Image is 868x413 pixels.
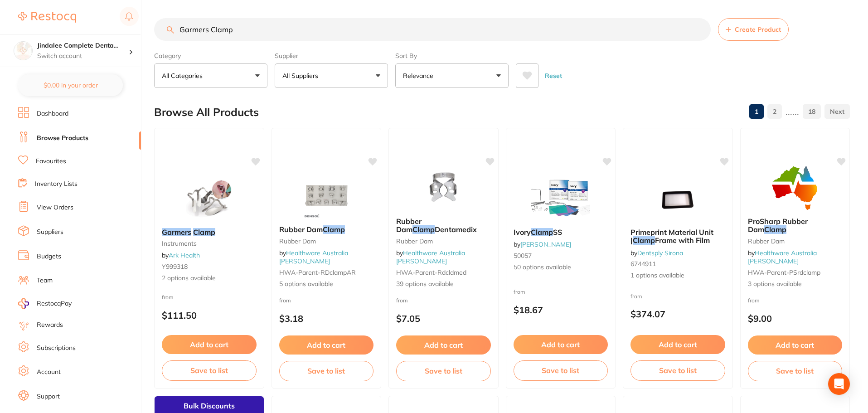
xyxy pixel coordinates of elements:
a: Inventory Lists [35,180,78,189]
span: Ivory [514,228,531,237]
a: RestocqPay [18,298,72,309]
img: Rubber Dam Clamp [297,173,356,218]
a: 2 [767,102,782,121]
span: from [396,297,408,304]
span: Primeprint Material Unit | [630,228,713,245]
button: Save to list [630,360,725,380]
span: from [748,297,760,304]
button: All Suppliers [275,63,388,88]
label: Sort By [395,52,509,60]
input: Search Products [154,18,711,41]
p: $3.18 [279,313,374,324]
span: from [279,297,291,304]
p: $111.50 [162,310,257,321]
a: Support [37,392,60,401]
span: Frame with Film [655,236,710,245]
span: 50057 [514,252,532,260]
span: from [162,294,174,301]
a: Team [37,276,53,285]
button: Create Product [718,18,789,41]
span: from [514,288,525,295]
span: by [514,240,571,248]
span: 2 options available [162,274,257,283]
a: Healthware Australia [PERSON_NAME] [279,249,348,265]
span: RestocqPay [37,299,72,308]
a: Rewards [37,321,63,330]
span: Rubber Dam [396,217,422,234]
small: Rubber Dam [279,238,374,245]
a: Dentsply Sirona [637,249,683,257]
small: Rubber Dam [396,238,491,245]
img: Rubber Dam Clamp Dentamedix [414,165,473,210]
label: Category [154,52,267,60]
button: Save to list [162,360,257,380]
button: Save to list [396,361,491,381]
a: Suppliers [37,228,63,237]
em: Clamp [764,225,786,234]
a: 18 [803,102,821,121]
em: Garmers [162,228,191,237]
span: 50 options available [514,263,608,272]
b: ProSharp Rubber Dam Clamp [748,217,843,234]
a: [PERSON_NAME] [520,240,571,248]
a: Subscriptions [37,344,76,353]
b: Ivory Clamp SS [514,228,608,236]
a: Dashboard [37,109,68,118]
p: Relevance [403,71,437,80]
span: Create Product [735,26,781,33]
span: HWA-parent-PSrdclamp [748,268,820,277]
label: Supplier [275,52,388,60]
span: 1 options available [630,271,725,280]
button: Reset [542,63,565,88]
button: Relevance [395,63,509,88]
p: $18.67 [514,305,608,315]
small: instruments [162,240,257,247]
a: Favourites [36,157,66,166]
small: Rubber Dam [748,238,843,245]
a: Restocq Logo [18,7,76,28]
button: Add to cart [748,335,843,355]
img: Garmers Clamp [179,175,238,221]
p: All Categories [162,71,206,80]
img: Restocq Logo [18,12,76,23]
div: Open Intercom Messenger [828,373,850,395]
span: by [396,249,465,265]
button: Add to cart [630,335,725,354]
img: Primeprint Material Unit | Clamp Frame with Film [648,175,707,221]
img: Ivory Clamp SS [531,175,590,221]
span: 3 options available [748,280,843,289]
span: by [630,249,683,257]
em: Clamp [633,236,655,245]
button: Save to list [279,361,374,381]
b: Rubber Dam Clamp [279,225,374,233]
h2: Browse All Products [154,106,259,119]
span: Dentamedix [435,225,477,234]
h4: Jindalee Complete Dental [37,41,129,50]
span: 5 options available [279,280,374,289]
img: RestocqPay [18,298,29,309]
em: Clamp [193,228,215,237]
b: Rubber Dam Clamp Dentamedix [396,217,491,234]
span: by [279,249,348,265]
p: Switch account [37,52,129,61]
a: Budgets [37,252,61,261]
p: ...... [786,107,799,117]
img: Jindalee Complete Dental [14,42,32,60]
span: Rubber Dam [279,225,323,234]
img: ProSharp Rubber Dam Clamp [766,165,824,210]
a: Ark Health [169,251,200,259]
span: 6744911 [630,260,656,268]
p: $7.05 [396,313,491,324]
span: SS [553,228,562,237]
a: View Orders [37,203,73,212]
button: Add to cart [279,335,374,355]
a: 1 [749,102,764,121]
b: Primeprint Material Unit | Clamp Frame with Film [630,228,725,245]
button: All Categories [154,63,267,88]
span: HWA-parent-rdcldmed [396,268,466,277]
a: Healthware Australia [PERSON_NAME] [396,249,465,265]
p: $374.07 [630,309,725,319]
span: by [748,249,817,265]
button: Save to list [748,361,843,381]
a: Account [37,368,61,377]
